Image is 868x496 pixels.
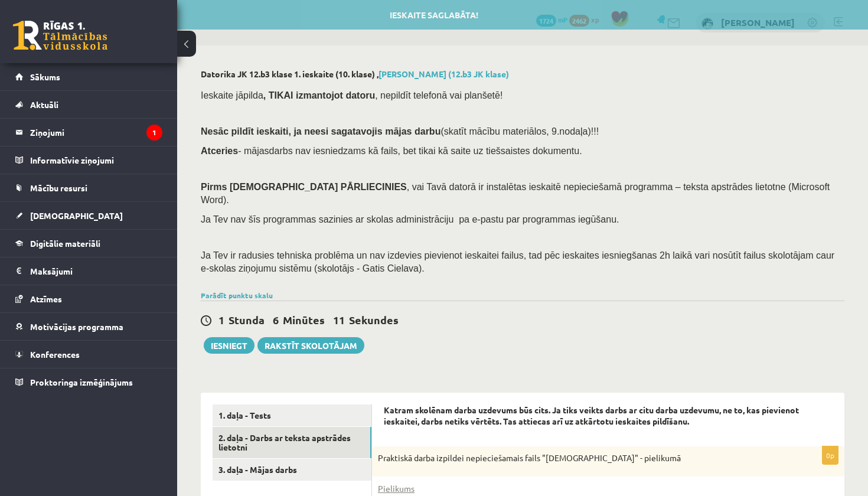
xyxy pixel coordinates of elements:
[15,341,162,368] a: Konferences
[378,68,509,79] a: [PERSON_NAME] (12.b3 JK klase)
[30,238,100,249] span: Digitālie materiāli
[15,119,162,146] a: Ziņojumi1
[30,119,162,146] legend: Ziņojumi
[30,99,58,110] span: Aktuāli
[378,452,779,464] p: Praktiskā darba izpildei nepieciešamais fails "[DEMOGRAPHIC_DATA]" - pielikumā
[30,349,80,360] span: Konferences
[15,146,162,174] a: Informatīvie ziņojumi
[257,337,364,354] a: Rakstīt skolotājam
[229,313,265,327] span: Stunda
[218,313,224,327] span: 1
[15,230,162,257] a: Digitālie materiāli
[15,91,162,118] a: Aktuāli
[15,285,162,312] a: Atzīmes
[13,21,107,50] a: Rīgas 1. Tālmācības vidusskola
[30,71,60,82] span: Sākums
[263,90,375,100] b: , TIKAI izmantojot datoru
[30,293,62,304] span: Atzīmes
[378,482,415,495] a: Pielikums
[201,126,440,136] span: Nesāc pildīt ieskaiti, ja neesi sagatavojis mājas darbu
[201,291,273,300] a: Parādīt punktu skalu
[283,313,325,327] span: Minūtes
[201,250,834,273] span: Ja Tev ir radusies tehniska problēma un nav izdevies pievienot ieskaitei failus, tad pēc ieskaite...
[15,202,162,229] a: [DEMOGRAPHIC_DATA]
[15,368,162,396] a: Proktoringa izmēģinājums
[349,313,399,327] span: Sekundes
[201,182,407,192] span: Pirms [DEMOGRAPHIC_DATA] PĀRLIECINIES
[15,63,162,90] a: Sākums
[201,182,830,205] span: , vai Tavā datorā ir instalētas ieskaitē nepieciešamā programma – teksta apstrādes lietotne (Micr...
[201,214,619,224] span: Ja Tev nav šīs programmas sazinies ar skolas administrāciju pa e-pastu par programmas iegūšanu.
[213,404,371,426] a: 1. daļa - Tests
[30,182,87,193] span: Mācību resursi
[213,427,371,459] a: 2. daļa - Darbs ar teksta apstrādes lietotni
[822,446,838,465] p: 0p
[204,337,254,354] button: Iesniegt
[384,404,799,427] strong: Katram skolēnam darba uzdevums būs cits. Ja tiks veikts darbs ar citu darba uzdevumu, ne to, kas ...
[15,174,162,201] a: Mācību resursi
[201,90,502,100] span: Ieskaite jāpilda , nepildīt telefonā vai planšetē!
[213,459,371,481] a: 3. daļa - Mājas darbs
[440,126,599,136] span: (skatīt mācību materiālos, 9.nodaļa)!!!
[30,146,162,174] legend: Informatīvie ziņojumi
[201,69,844,79] h2: Datorika JK 12.b3 klase 1. ieskaite (10. klase) ,
[15,313,162,340] a: Motivācijas programma
[333,313,345,327] span: 11
[146,125,162,141] i: 1
[201,146,582,156] span: - mājasdarbs nav iesniedzams kā fails, bet tikai kā saite uz tiešsaistes dokumentu.
[30,210,123,221] span: [DEMOGRAPHIC_DATA]
[30,321,123,332] span: Motivācijas programma
[30,257,162,285] legend: Maksājumi
[15,257,162,285] a: Maksājumi
[273,313,279,327] span: 6
[30,377,133,387] span: Proktoringa izmēģinājums
[201,146,238,156] b: Atceries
